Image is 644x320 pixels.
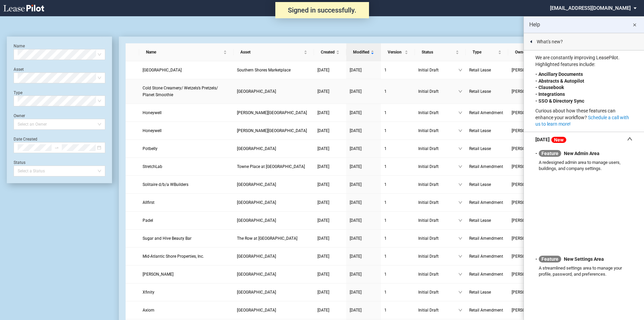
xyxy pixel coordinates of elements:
[237,254,276,259] span: Dumbarton Square
[418,307,458,314] span: Initial Draft
[384,127,411,134] a: 1
[237,307,311,314] a: [GEOGRAPHIC_DATA]
[237,89,276,94] span: Valley Plaza
[384,218,387,223] span: 1
[143,181,230,188] a: Solitaire d/b/a WBuilders
[384,289,411,296] a: 1
[237,290,276,295] span: 40 West Shopping Center
[469,67,505,73] a: Retail Lease
[317,109,343,116] a: [DATE]
[469,182,491,187] span: Retail Lease
[469,236,503,241] span: Retail Amendment
[317,235,343,242] a: [DATE]
[350,289,378,296] a: [DATE]
[469,89,491,94] span: Retail Lease
[143,308,154,313] span: Axiom
[469,127,505,134] a: Retail Lease
[237,67,311,73] a: Southern Shores Marketplace
[512,88,548,95] span: [PERSON_NAME]
[54,145,59,150] span: to
[143,86,218,97] span: Cold Stone Creamery/ Wetzels’s Pretzels/ Planet Smoothie
[143,68,182,72] span: Outer Banks Hospital
[384,146,387,151] span: 1
[317,164,329,169] span: [DATE]
[415,43,466,61] th: Status
[508,43,556,61] th: Owner
[512,181,548,188] span: [PERSON_NAME]
[384,145,411,152] a: 1
[418,289,458,296] span: Initial Draft
[418,127,458,134] span: Initial Draft
[350,272,362,277] span: [DATE]
[418,145,458,152] span: Initial Draft
[350,182,362,187] span: [DATE]
[384,253,411,260] a: 1
[469,109,505,116] a: Retail Amendment
[469,253,505,260] a: Retail Amendment
[458,147,462,151] span: down
[388,49,403,56] span: Version
[458,200,462,205] span: down
[237,199,311,206] a: [GEOGRAPHIC_DATA]
[384,163,411,170] a: 1
[143,254,204,259] span: Mid-Atlantic Shore Properties, Inc.
[350,236,362,241] span: [DATE]
[512,307,548,314] span: [PERSON_NAME]
[469,271,505,278] a: Retail Amendment
[317,290,329,295] span: [DATE]
[237,308,276,313] span: Pleasant Valley Marketplace
[473,49,497,56] span: Type
[237,217,311,224] a: [GEOGRAPHIC_DATA]
[350,271,378,278] a: [DATE]
[418,217,458,224] span: Initial Draft
[317,307,343,314] a: [DATE]
[350,145,378,152] a: [DATE]
[143,235,230,242] a: Sugar and Hive Beauty Bar
[317,145,343,152] a: [DATE]
[14,90,22,95] label: Type
[384,110,387,115] span: 1
[350,67,378,73] a: [DATE]
[317,182,329,187] span: [DATE]
[469,289,505,296] a: Retail Lease
[469,307,505,314] a: Retail Amendment
[384,254,387,259] span: 1
[469,163,505,170] a: Retail Amendment
[350,181,378,188] a: [DATE]
[237,163,311,170] a: Towne Place at [GEOGRAPHIC_DATA]
[317,236,329,241] span: [DATE]
[512,127,548,134] span: [PERSON_NAME]
[350,110,362,115] span: [DATE]
[384,89,387,94] span: 1
[458,129,462,133] span: down
[14,160,25,165] label: Status
[458,183,462,187] span: down
[469,88,505,95] a: Retail Lease
[237,272,276,277] span: Cherryvale Plaza
[384,272,387,277] span: 1
[350,307,378,314] a: [DATE]
[146,49,222,56] span: Name
[350,253,378,260] a: [DATE]
[317,110,329,115] span: [DATE]
[317,163,343,170] a: [DATE]
[237,164,305,169] span: Towne Place at Greenbrier
[512,289,548,296] span: [PERSON_NAME]
[346,43,381,61] th: Modified
[422,49,454,56] span: Status
[469,254,503,259] span: Retail Amendment
[512,109,548,116] span: [PERSON_NAME]
[139,43,234,61] th: Name
[458,165,462,169] span: down
[143,145,230,152] a: Potbelly
[237,128,307,133] span: Herndon Parkway
[317,67,343,73] a: [DATE]
[458,111,462,115] span: down
[384,109,411,116] a: 1
[353,49,369,56] span: Modified
[237,109,311,116] a: [PERSON_NAME][GEOGRAPHIC_DATA]
[237,110,307,115] span: Herndon Parkway
[317,181,343,188] a: [DATE]
[384,236,387,241] span: 1
[317,200,329,205] span: [DATE]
